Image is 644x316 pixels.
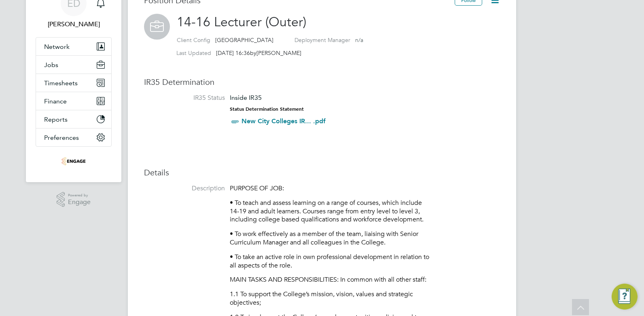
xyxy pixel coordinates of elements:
[68,199,91,206] span: Engage
[230,253,432,270] p: • To take an active role in own professional development in relation to all aspects of the role.
[36,155,112,168] a: Go to home page
[36,129,111,146] button: Preferences
[176,49,301,57] div: by
[177,14,306,30] span: 14-16 Lecturer (Outer)
[44,116,68,123] span: Reports
[44,134,79,141] span: Preferences
[36,19,112,29] span: Ellie Dean
[68,192,91,199] span: Powered by
[36,74,111,92] button: Timesheets
[215,36,273,44] span: [GEOGRAPHIC_DATA]
[230,199,432,224] p: • To teach and assess learning on a range of courses, which include 14-19 and adult learners. Cou...
[144,94,225,102] label: IR35 Status
[36,56,111,74] button: Jobs
[355,36,363,44] span: n/a
[294,36,350,44] label: Deployment Manager
[230,184,432,193] p: PURPOSE OF JOB:
[36,92,111,110] button: Finance
[36,110,111,128] button: Reports
[144,184,225,193] label: Description
[230,94,262,101] span: Inside IR35
[144,77,500,87] h3: IR35 Determination
[57,192,91,207] a: Powered byEngage
[176,49,211,57] label: Last Updated
[177,36,210,44] label: Client Config
[44,61,58,69] span: Jobs
[36,38,111,55] button: Network
[230,230,432,247] p: • To work effectively as a member of the team, liaising with Senior Curriculum Manager and all co...
[216,49,250,57] span: [DATE] 16:36
[44,43,70,51] span: Network
[230,276,432,284] p: MAIN TASKS AND RESPONSIBILITIES: In common with all other staff:
[241,117,326,125] a: New City Colleges IR... .pdf
[44,79,78,87] span: Timesheets
[61,155,86,168] img: omniapeople-logo-retina.png
[612,284,638,310] button: Engage Resource Center
[230,106,304,112] strong: Status Determination Statement
[44,97,67,105] span: Finance
[256,49,301,57] span: [PERSON_NAME]
[144,167,500,178] h3: Details
[230,290,432,307] p: 1.1 To support the College’s mission, vision, values and strategic objectives;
